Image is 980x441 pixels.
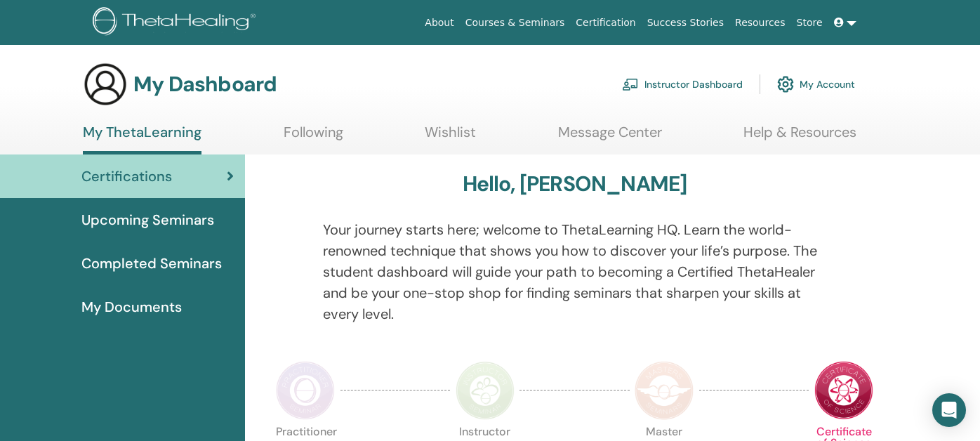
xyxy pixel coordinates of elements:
a: Help & Resources [743,124,856,151]
span: Certifications [81,166,172,187]
img: Practitioner [276,361,335,420]
h3: My Dashboard [133,72,277,97]
img: Certificate of Science [814,361,873,420]
img: cog.svg [777,72,794,96]
a: Wishlist [425,124,476,151]
a: Resources [729,10,791,36]
h3: Hello, [PERSON_NAME] [463,171,687,197]
span: Completed Seminars [81,253,222,274]
a: Message Center [558,124,662,151]
a: Instructor Dashboard [622,69,743,100]
img: chalkboard-teacher.svg [622,78,639,91]
a: About [419,10,459,36]
a: My Account [777,69,855,100]
p: Your journey starts here; welcome to ThetaLearning HQ. Learn the world-renowned technique that sh... [323,219,826,324]
div: Open Intercom Messenger [932,393,966,427]
img: logo.png [93,7,260,39]
a: Courses & Seminars [460,10,571,36]
img: Master [635,361,694,420]
a: Store [791,10,828,36]
a: My ThetaLearning [83,124,201,154]
span: Upcoming Seminars [81,209,214,230]
a: Following [284,124,343,151]
a: Success Stories [642,10,729,36]
span: My Documents [81,296,182,317]
img: Instructor [456,361,515,420]
img: generic-user-icon.jpg [83,62,128,107]
a: Certification [570,10,641,36]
